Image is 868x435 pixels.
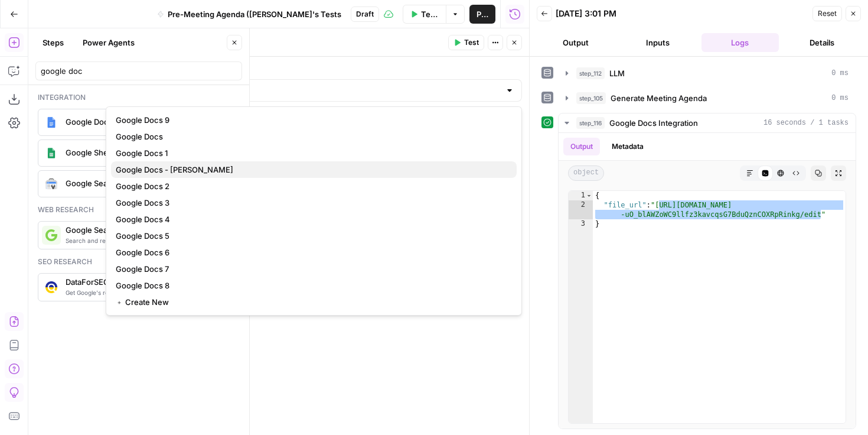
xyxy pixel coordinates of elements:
[569,200,593,219] div: 2
[106,64,522,76] label: Authentication
[45,178,57,189] img: google-search-console.svg
[563,138,600,155] button: Output
[116,280,507,291] span: Google Docs 8
[421,8,439,20] span: Test Workflow
[66,276,230,288] span: DataForSEO Related Searches Finder
[66,236,230,245] span: Search and retrieve Google results
[116,180,507,192] span: Google Docs 2
[38,92,240,103] div: Integration
[66,147,230,158] span: Google Sheets
[701,33,779,52] button: Logs
[537,33,614,52] button: Output
[168,8,341,20] span: Pre-Meeting Agenda ([PERSON_NAME]'s Tests
[448,35,484,50] button: Test
[611,92,707,104] span: Generate Meeting Agenda
[41,65,237,77] input: Search steps
[763,118,849,128] span: 16 seconds / 1 tasks
[403,5,446,24] button: Test Workflow
[559,89,856,108] button: 0 ms
[605,138,651,155] button: Metadata
[818,8,837,19] span: Reset
[76,33,142,52] button: Power Agents
[609,117,698,129] span: Google Docs Integration
[569,219,593,229] div: 3
[831,68,849,79] span: 0 ms
[619,33,696,52] button: Inputs
[45,281,57,293] img: 9u0p4zbvbrir7uayayktvs1v5eg0
[66,288,230,297] span: Get Google's related search suggestions
[45,147,57,159] img: Group%201%201.png
[66,116,230,128] span: Google Docs
[116,114,507,126] span: Google Docs 9
[356,9,374,20] span: Draft
[784,33,861,52] button: Details
[38,204,240,215] div: Web research
[116,164,507,176] span: Google Docs - [PERSON_NAME]
[116,213,507,225] span: Google Docs 4
[586,191,592,200] span: Toggle code folding, rows 1 through 3
[559,113,856,132] button: 16 seconds / 1 tasks
[831,93,849,103] span: 0 ms
[150,5,348,24] button: Pre-Meeting Agenda ([PERSON_NAME]'s Tests
[116,197,507,209] span: Google Docs 3
[576,67,605,79] span: step_112
[116,263,507,275] span: Google Docs 7
[116,131,507,142] span: Google Docs
[116,230,507,242] span: Google Docs 5
[35,33,71,52] button: Steps
[477,8,488,20] span: Publish
[576,117,605,129] span: step_116
[469,5,495,24] button: Publish
[66,177,230,189] span: Google Search Console
[609,67,625,79] span: LLM
[576,92,606,104] span: step_105
[569,191,593,200] div: 1
[559,64,856,83] button: 0 ms
[559,133,856,428] div: 16 seconds / 1 tasks
[568,165,604,181] span: object
[116,296,507,308] span: ﹢ Create New
[116,246,507,258] span: Google Docs 6
[812,6,842,21] button: Reset
[464,37,479,48] span: Test
[116,147,507,159] span: Google Docs 1
[66,224,230,236] span: Google Search
[45,116,57,128] img: Instagram%20post%20-%201%201.png
[38,257,240,267] div: Seo research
